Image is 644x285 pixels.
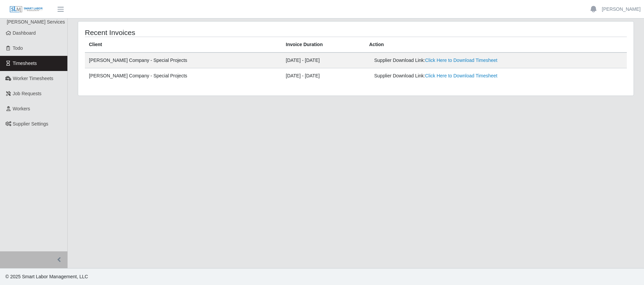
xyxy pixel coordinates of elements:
span: Todo [13,45,23,51]
td: [PERSON_NAME] Company - Special Projects [85,68,282,84]
div: Supplier Download Link: [374,72,533,79]
span: Supplier Settings [13,121,49,127]
th: Client [85,37,282,53]
span: Job Requests [13,91,42,96]
span: Workers [13,106,30,111]
span: © 2025 Smart Labor Management, LLC [5,274,88,279]
a: Click Here to Download Timesheet [425,73,497,78]
a: [PERSON_NAME] [602,6,641,13]
a: Click Here to Download Timesheet [425,58,497,63]
th: Action [365,37,627,53]
td: [PERSON_NAME] Company - Special Projects [85,52,282,68]
td: [DATE] - [DATE] [282,68,365,84]
span: Dashboard [13,30,36,36]
h4: Recent Invoices [85,28,305,37]
img: SLM Logo [9,6,43,13]
span: [PERSON_NAME] Services [7,19,65,25]
span: Timesheets [13,61,37,66]
div: Supplier Download Link: [374,57,533,64]
span: Worker Timesheets [13,76,53,81]
th: Invoice Duration [282,37,365,53]
td: [DATE] - [DATE] [282,52,365,68]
